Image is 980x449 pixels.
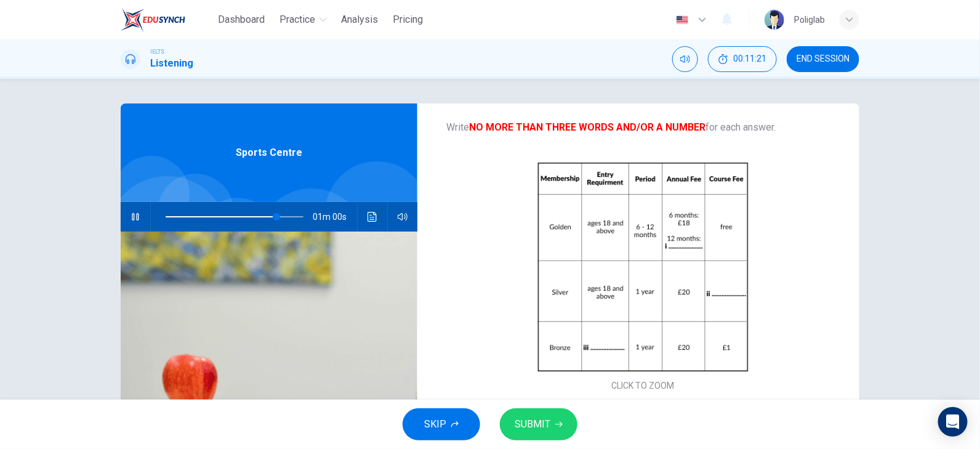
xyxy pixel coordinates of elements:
span: 00:11:21 [733,54,766,64]
span: Sports Centre [236,145,302,160]
span: END SESSION [797,54,849,64]
span: Analysis [342,12,379,27]
button: 00:11:21 [708,46,777,72]
span: Dashboard [219,12,265,27]
span: IELTS [150,47,164,56]
a: EduSynch logo [121,7,214,32]
span: Complete the table below. Write for each answer. [447,91,840,135]
img: en [675,15,690,25]
button: Click to see the audio transcription [363,202,382,232]
button: END SESSION [787,46,859,72]
span: SUBMIT [515,416,550,433]
span: SKIP [424,416,446,433]
div: Hide [708,46,777,72]
span: 01m 00s [313,202,357,232]
button: Analysis [337,9,384,31]
span: Practice [280,12,316,27]
img: EduSynch logo [121,7,185,32]
b: NO MORE THAN THREE WORDS AND/OR A NUMBER [470,121,706,133]
div: Poliglab [794,12,825,27]
div: Open Intercom Messenger [938,407,968,437]
h1: Listening [150,56,193,71]
span: Pricing [393,12,424,27]
button: SUBMIT [500,408,577,440]
div: Mute [672,46,698,72]
img: Profile picture [765,10,784,30]
button: SKIP [403,408,480,440]
button: Pricing [388,9,428,31]
button: Dashboard [214,9,270,31]
button: Practice [275,9,332,31]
